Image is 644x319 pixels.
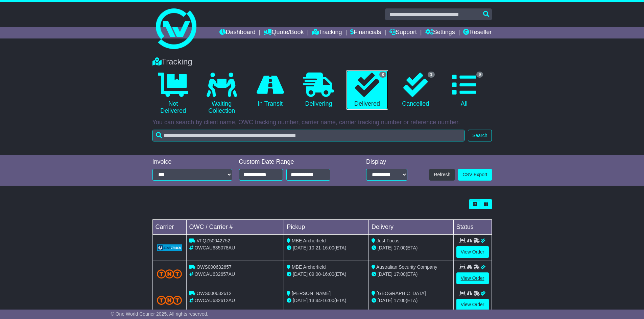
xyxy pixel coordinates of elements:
[194,298,235,303] span: OWCAU632612AU
[186,220,284,235] td: OWC / Carrier #
[152,119,492,126] p: You can search by client name, OWC tracking number, carrier name, carrier tracking number or refe...
[196,291,232,296] span: OWS000632612
[376,264,437,270] span: Australian Security Company
[366,158,407,166] div: Display
[287,244,366,251] div: - (ETA)
[157,244,182,251] img: GetCarrierServiceLogo
[287,271,366,278] div: - (ETA)
[201,70,242,117] a: Waiting Collection
[219,27,256,38] a: Dashboard
[379,72,386,78] span: 8
[395,70,436,110] a: 1 Cancelled
[264,27,304,38] a: Quote/Book
[468,130,492,141] button: Search
[394,245,406,250] span: 17:00
[476,72,483,78] span: 9
[372,244,451,251] div: (ETA)
[298,70,339,110] a: Delivering
[377,291,426,296] span: [GEOGRAPHIC_DATA]
[292,238,326,243] span: MBE Archerfield
[194,271,235,277] span: OWCAU632657AU
[394,271,406,277] span: 17:00
[394,298,406,303] span: 17:00
[196,264,232,270] span: OWS000632657
[346,70,388,110] a: 8 Delivered
[372,271,451,278] div: (ETA)
[425,27,455,38] a: Settings
[323,245,334,250] span: 16:00
[378,271,392,277] span: [DATE]
[458,169,492,181] a: CSV Export
[149,57,495,67] div: Tracking
[194,245,235,250] span: OWCAU635078AU
[196,238,230,243] span: VFQZ50042752
[323,271,334,277] span: 16:00
[456,299,489,311] a: View Order
[309,298,321,303] span: 13:44
[111,311,209,317] span: © One World Courier 2025. All rights reserved.
[456,272,489,284] a: View Order
[157,269,182,278] img: TNT_Domestic.png
[292,264,326,270] span: MBE Archerfield
[293,298,308,303] span: [DATE]
[443,70,485,110] a: 9 All
[309,271,321,277] span: 09:00
[284,220,369,235] td: Pickup
[463,27,492,38] a: Reseller
[287,297,366,304] div: - (ETA)
[152,70,194,117] a: Not Delivered
[389,27,417,38] a: Support
[152,220,186,235] td: Carrier
[429,169,455,181] button: Refresh
[309,245,321,250] span: 10:21
[378,245,392,250] span: [DATE]
[368,220,453,235] td: Delivery
[293,245,308,250] span: [DATE]
[428,72,435,78] span: 1
[350,27,381,38] a: Financials
[453,220,492,235] td: Status
[157,296,182,305] img: TNT_Domestic.png
[377,238,400,243] span: Just Focus
[239,158,348,166] div: Custom Date Range
[293,271,308,277] span: [DATE]
[456,246,489,258] a: View Order
[372,297,451,304] div: (ETA)
[292,291,331,296] span: [PERSON_NAME]
[378,298,392,303] span: [DATE]
[249,70,291,110] a: In Transit
[312,27,342,38] a: Tracking
[323,298,334,303] span: 16:00
[152,158,232,166] div: Invoice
